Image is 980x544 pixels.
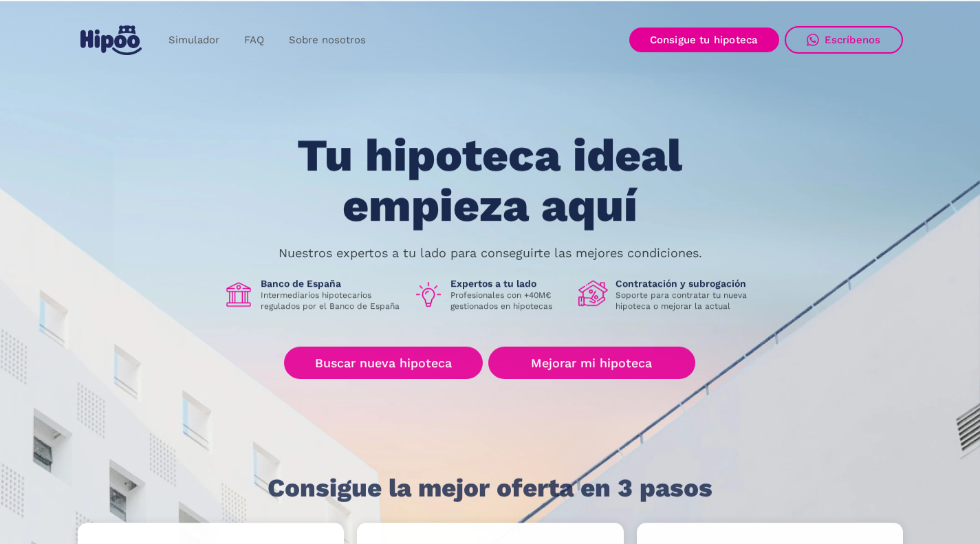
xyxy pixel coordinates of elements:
p: Soporte para contratar tu nueva hipoteca o mejorar la actual [616,290,757,312]
a: Buscar nueva hipoteca [284,347,483,380]
h1: Banco de España [261,278,402,290]
h1: Expertos a tu lado [450,278,567,290]
a: Escríbenos [785,26,903,54]
h1: Tu hipoteca ideal empieza aquí [229,131,750,231]
a: Sobre nosotros [276,27,378,54]
a: home [78,20,145,61]
p: Profesionales con +40M€ gestionados en hipotecas [450,290,567,312]
h1: Consigue la mejor oferta en 3 pasos [268,475,712,502]
div: Escríbenos [825,34,881,46]
a: Consigue tu hipoteca [629,28,779,52]
a: Simulador [156,27,232,54]
p: Intermediarios hipotecarios regulados por el Banco de España [261,290,402,312]
p: Nuestros expertos a tu lado para conseguirte las mejores condiciones. [279,248,702,259]
a: FAQ [232,27,276,54]
h1: Contratación y subrogación [616,278,757,290]
a: Mejorar mi hipoteca [488,347,695,380]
